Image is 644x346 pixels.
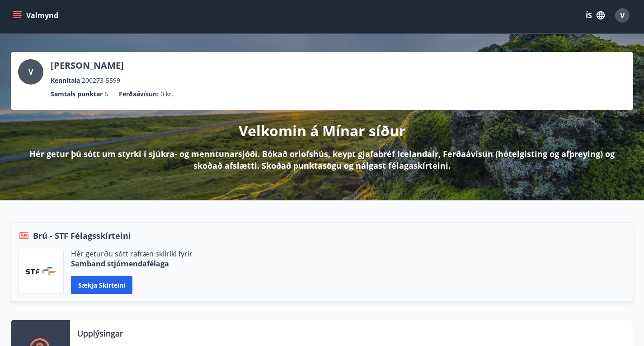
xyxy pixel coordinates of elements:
[71,259,193,269] p: Samband stjórnendafélaga
[25,148,619,171] p: Hér getur þú sótt um styrki í sjúkra- og menntunarsjóði. Bókað orlofshús, keypt gjafabréf Iceland...
[104,89,108,99] span: 6
[119,89,159,99] p: Ferðaávísun :
[71,249,193,259] p: Hér geturðu sótt rafræn skilríki fyrir
[77,327,123,339] p: Upplýsingar
[11,7,62,24] button: menu
[239,121,406,141] p: Velkomin á Mínar síður
[620,10,625,20] span: V
[581,7,610,24] button: ÍS
[611,5,633,26] button: V
[28,67,33,77] span: V
[160,89,174,99] span: 0 kr.
[71,276,132,294] button: Sækja skírteini
[33,230,131,242] span: Brú - STF Félagsskírteini
[82,76,120,85] span: 200273-5599
[51,76,80,85] p: Kennitala
[51,89,103,99] p: Samtals punktar
[51,59,124,72] p: [PERSON_NAME]
[26,267,56,275] img: vjCaq2fThgY3EUYqSgpjEiBg6WP39ov69hlhuPVN.png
